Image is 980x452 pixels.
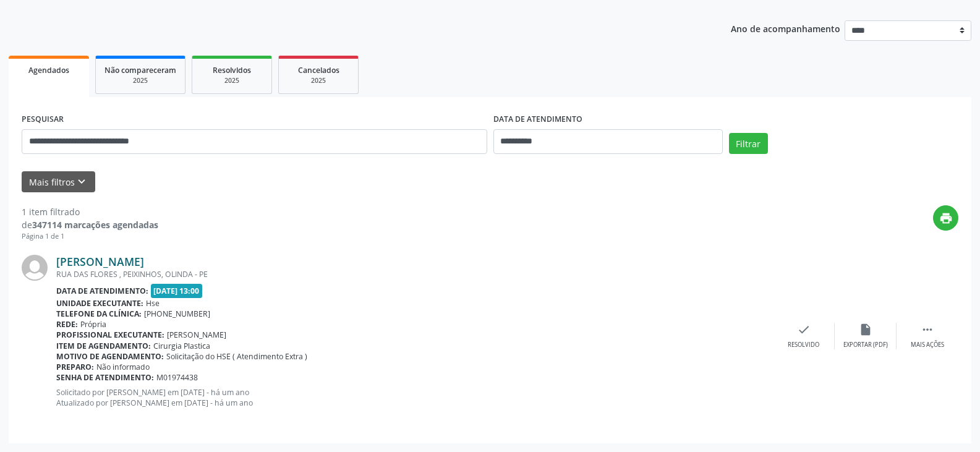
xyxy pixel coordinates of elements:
[80,319,106,330] span: Própria
[104,65,176,75] span: Não compareceram
[788,341,819,349] div: Resolvido
[156,372,198,383] span: M01974438
[731,20,840,36] p: Ano de acompanhamento
[201,76,263,85] div: 2025
[56,269,773,279] div: RUA DAS FLORES , PEIXINHOS, OLINDA - PE
[288,76,349,85] div: 2025
[911,341,944,349] div: Mais ações
[56,319,78,330] b: Rede:
[75,175,88,189] i: keyboard_arrow_down
[298,65,339,75] span: Cancelados
[56,286,148,296] b: Data de atendimento:
[56,309,142,319] b: Telefone da clínica:
[213,65,251,75] span: Resolvidos
[144,309,210,319] span: [PHONE_NUMBER]
[32,219,158,231] strong: 347114 marcações agendadas
[939,211,953,225] i: print
[843,341,888,349] div: Exportar (PDF)
[921,323,934,336] i: 
[493,110,582,129] label: DATA DE ATENDIMENTO
[797,323,811,336] i: check
[146,298,160,309] span: Hse
[56,255,144,268] a: [PERSON_NAME]
[56,330,164,340] b: Profissional executante:
[56,387,773,408] p: Solicitado por [PERSON_NAME] em [DATE] - há um ano Atualizado por [PERSON_NAME] em [DATE] - há um...
[104,76,176,85] div: 2025
[56,351,164,362] b: Motivo de agendamento:
[859,323,872,336] i: insert_drive_file
[96,362,150,372] span: Não informado
[729,133,768,154] button: Filtrar
[56,298,143,309] b: Unidade executante:
[22,231,158,242] div: Página 1 de 1
[22,205,158,218] div: 1 item filtrado
[151,284,203,298] span: [DATE] 13:00
[22,255,48,281] img: img
[153,341,210,351] span: Cirurgia Plastica
[166,351,307,362] span: Solicitação do HSE ( Atendimento Extra )
[22,110,64,129] label: PESQUISAR
[933,205,958,231] button: print
[56,372,154,383] b: Senha de atendimento:
[22,171,95,193] button: Mais filtroskeyboard_arrow_down
[167,330,226,340] span: [PERSON_NAME]
[56,362,94,372] b: Preparo:
[22,218,158,231] div: de
[28,65,69,75] span: Agendados
[56,341,151,351] b: Item de agendamento:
